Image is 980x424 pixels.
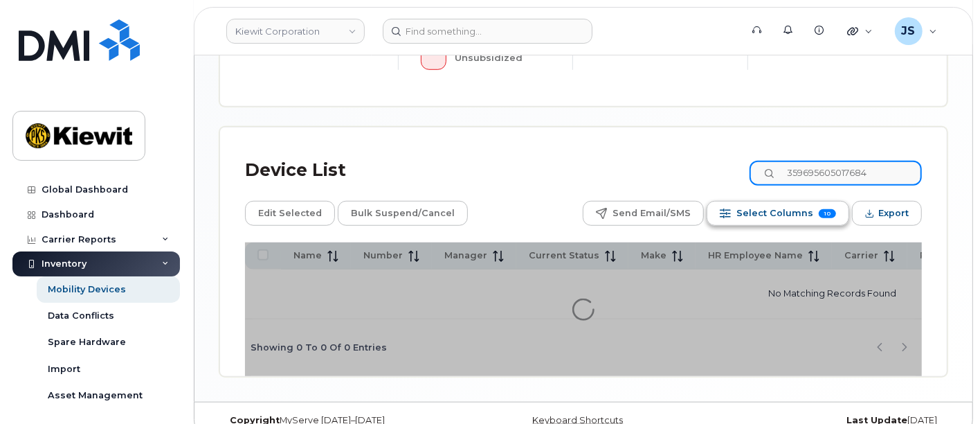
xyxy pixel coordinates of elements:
[885,17,947,45] div: Jenna Savard
[902,23,916,39] span: JS
[736,203,813,224] span: Select Columns
[351,203,455,224] span: Bulk Suspend/Cancel
[920,364,970,414] iframe: Messenger Launcher
[707,201,849,226] button: Select Columns 10
[837,17,882,45] div: Quicklinks
[245,152,346,188] div: Device List
[245,201,335,226] button: Edit Selected
[455,45,550,70] div: Unsubsidized
[258,203,322,224] span: Edit Selected
[583,201,704,226] button: Send Email/SMS
[750,161,922,186] input: Search Device List ...
[852,201,922,226] button: Export
[819,209,836,218] span: 10
[226,19,365,44] a: Kiewit Corporation
[878,203,909,224] span: Export
[338,201,468,226] button: Bulk Suspend/Cancel
[612,203,691,224] span: Send Email/SMS
[383,19,592,44] input: Find something...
